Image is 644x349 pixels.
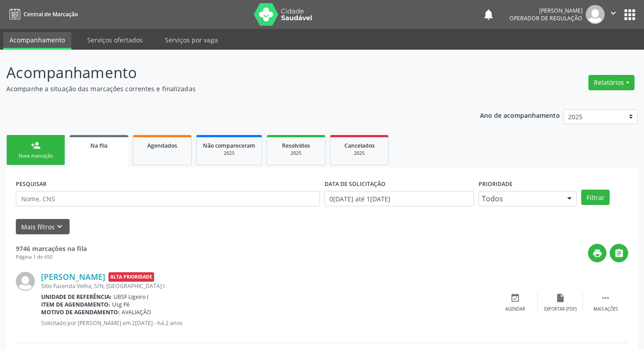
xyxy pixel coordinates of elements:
i:  [608,8,618,18]
img: img [586,5,605,24]
b: Item de agendamento: [41,301,110,308]
div: Mais ações [593,306,618,312]
div: [PERSON_NAME] [509,7,583,14]
span: Cancelados [344,142,375,149]
div: Agendar [505,306,525,312]
span: Agendados [147,142,177,149]
strong: 9746 marcações na fila [16,244,87,253]
a: Central de Marcação [6,7,78,22]
span: UBSF Ligeiro I [113,293,148,301]
label: PESQUISAR [16,177,47,191]
label: Prioridade [479,177,512,191]
label: DATA DE SOLICITAÇÃO [324,177,385,191]
div: 2025 [203,150,255,157]
div: 2025 [337,150,382,157]
span: Resolvidos [282,142,310,149]
button: apps [622,7,638,23]
a: Acompanhamento [3,32,71,50]
span: Operador de regulação [509,14,583,22]
p: Acompanhe a situação das marcações correntes e finalizadas [6,84,448,93]
button:  [605,5,622,24]
i: print [592,248,602,258]
span: Central de Marcação [24,10,78,18]
div: Sitio Fazenda Velha, S/N, [GEOGRAPHIC_DATA] I [41,282,493,290]
p: Solicitado por [PERSON_NAME] em 2[DATE] - há 2 anos [41,319,493,327]
input: Selecione um intervalo [324,191,474,206]
i:  [601,293,611,303]
span: Na fila [90,142,108,149]
span: AVALIAÇÃO [122,308,151,316]
img: img [16,272,35,291]
i: keyboard_arrow_down [55,222,65,232]
i:  [614,248,624,258]
div: Página 1 de 650 [16,253,87,261]
button: Filtrar [581,190,610,205]
i: insert_drive_file [555,293,565,303]
button: Mais filtroskeyboard_arrow_down [16,219,70,235]
span: Alta Prioridade [108,272,154,282]
div: 2025 [273,150,319,157]
button:  [610,244,628,262]
b: Unidade de referência: [41,293,112,301]
input: Nome, CNS [16,191,320,206]
button: Relatórios [588,75,635,90]
div: Nova marcação [13,153,58,159]
a: Serviços por vaga [159,32,224,48]
p: Ano de acompanhamento [480,109,560,121]
div: person_add [31,140,41,150]
button: print [588,244,606,262]
a: Serviços ofertados [81,32,149,48]
i: event_available [510,293,520,303]
p: Acompanhamento [6,61,448,84]
button: notifications [482,8,495,21]
span: Todos [482,194,559,203]
div: Exportar (PDF) [544,306,577,312]
span: Usg Pé [112,301,130,308]
a: [PERSON_NAME] [41,272,105,282]
b: Motivo de agendamento: [41,308,120,316]
span: Não compareceram [203,142,255,149]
